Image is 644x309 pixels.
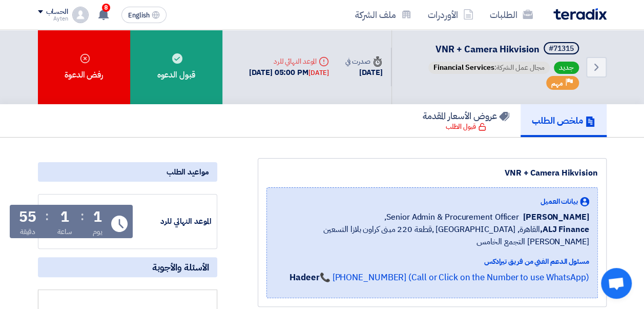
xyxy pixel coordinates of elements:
span: القاهرة, [GEOGRAPHIC_DATA] ,قطعة 220 مبنى كراون بلازا التسعين [PERSON_NAME] التجمع الخامس [275,223,589,248]
h5: VNR + Camera Hikvision [426,42,581,56]
strong: Hadeer [289,271,319,284]
b: ALJ Finance, [540,223,589,236]
h5: ملخص الطلب [532,114,595,126]
div: ساعة [57,226,72,237]
span: [PERSON_NAME] [523,211,589,223]
div: الموعد النهائي للرد [135,216,212,227]
h5: عروض الأسعار المقدمة [423,110,509,122]
div: [DATE] 05:00 PM [249,67,329,79]
a: ملخص الطلب [521,104,607,137]
div: : [45,207,49,225]
span: بيانات العميل [541,196,578,207]
span: جديد [554,62,579,74]
div: مسئول الدعم الفني من فريق تيرادكس [275,256,589,267]
div: الحساب [46,8,68,16]
div: دقيقة [20,226,36,237]
span: الأسئلة والأجوبة [152,261,209,273]
a: عروض الأسعار المقدمة قبول الطلب [411,104,521,137]
div: صدرت في [345,56,382,67]
div: : [80,207,84,225]
div: مواعيد الطلب [38,162,217,182]
img: profile_test.png [72,7,89,23]
button: English [121,7,167,23]
a: الأوردرات [420,3,482,27]
div: [DATE] [345,67,382,79]
div: Open chat [601,268,632,299]
div: Ayten [38,16,68,22]
div: يوم [93,226,102,237]
a: الطلبات [482,3,541,27]
a: ملف الشركة [347,3,420,27]
div: الموعد النهائي للرد [249,56,329,67]
div: #71315 [549,45,574,52]
span: VNR + Camera Hikvision [435,42,539,56]
div: 55 [19,210,36,224]
div: 1 [93,210,102,224]
div: VNR + Camera Hikvision [266,167,598,179]
div: قبول الطلب [446,122,486,132]
div: قبول الدعوه [130,30,222,104]
span: Senior Admin & Procurement Officer, [384,211,519,223]
img: Teradix logo [553,8,607,20]
span: مجال عمل الشركة: [428,62,550,74]
div: 1 [60,210,69,224]
span: English [128,12,150,19]
span: مهم [551,79,563,88]
a: 📞 [PHONE_NUMBER] (Call or Click on the Number to use WhatsApp) [320,271,589,284]
div: رفض الدعوة [38,30,130,104]
span: Financial Services [433,62,494,73]
div: [DATE] [308,68,329,78]
span: 8 [102,4,110,12]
